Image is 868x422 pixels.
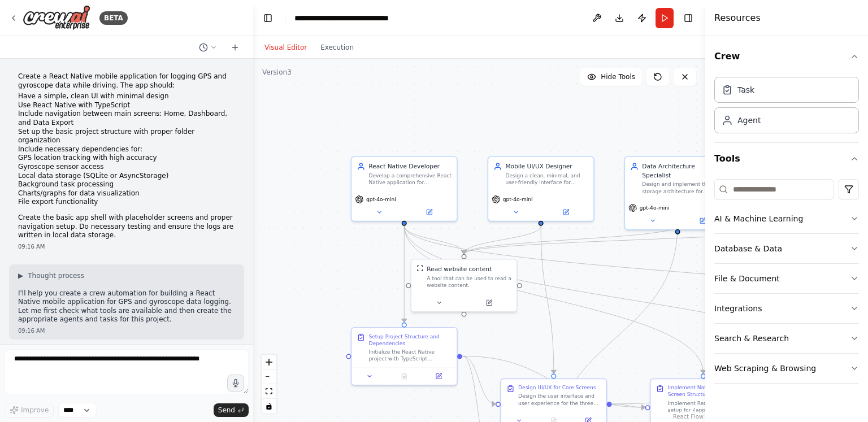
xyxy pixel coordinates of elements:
[18,189,235,198] li: Charts/graphs for data visualization
[714,72,859,142] div: Crew
[262,384,276,399] button: fit view
[351,156,458,222] div: React Native DeveloperDevelop a comprehensive React Native application for {app_name} with TypeSc...
[386,371,422,381] button: No output available
[642,162,725,179] div: Data Architecture Specialist
[714,324,859,353] button: Search & Research
[714,41,859,72] button: Crew
[542,207,590,217] button: Open in side panel
[262,355,276,369] button: zoom in
[18,180,235,189] li: Background task processing
[18,271,84,280] button: ▶Thought process
[505,162,588,171] div: Mobile UI/UX Designer
[400,225,409,322] g: Edge from f2eba215-9c11-495a-b9be-c986c4085fd4 to 95713848-10af-4d03-8c9e-8dd33eeb66f1
[18,145,235,207] li: Include necessary dependencies for:
[400,225,708,373] g: Edge from f2eba215-9c11-495a-b9be-c986c4085fd4 to bd4ab264-7392-4034-9b80-f4305e491e8e
[294,12,422,24] nav: breadcrumb
[194,41,222,54] button: Switch to previous chat
[580,68,642,86] button: Hide Tools
[18,101,235,110] li: Use React Native with TypeScript
[416,265,423,272] img: ScrapeWebsiteTool
[737,84,754,95] div: Task
[673,414,704,420] a: React Flow attribution
[21,406,49,415] span: Improve
[537,225,558,373] g: Edge from 236b015a-d4e8-457d-9179-5d9031665fad to 334518c0-bece-437c-98d2-b65b48fb53c4
[624,156,731,230] div: Data Architecture SpecialistDesign and implement the data storage architecture for {app_name}, in...
[18,72,235,90] p: Create a React Native mobile application for logging GPS and gyroscope data while driving. The ap...
[366,196,396,203] span: gpt-4o-mini
[214,403,249,417] button: Send
[714,354,859,383] button: Web Scraping & Browsing
[18,242,235,251] div: 09:16 AM
[18,163,235,172] li: Gyroscope sensor access
[351,327,458,386] div: Setup Project Structure and DependenciesInitialize the React Native project with TypeScript confi...
[18,92,235,101] li: Have a simple, clean UI with minimal design
[314,41,361,54] button: Execution
[262,369,276,384] button: zoom out
[99,11,128,25] div: BETA
[368,172,452,186] div: Develop a comprehensive React Native application for {app_name} with TypeScript, implementing GPS...
[427,275,511,289] div: A tool that can be used to read a website content.
[218,406,235,415] span: Send
[518,393,601,406] div: Design the user interface and user experience for the three core screens of {app_name}: Home scre...
[23,5,90,31] img: Logo
[459,225,545,254] g: Edge from 236b015a-d4e8-457d-9179-5d9031665fad to cbc1c440-fb75-4d3d-a887-e6d9b1a0f738
[640,205,670,211] span: gpt-4o-mini
[260,10,276,26] button: Hide left sidebar
[18,198,235,207] li: File export functionality
[262,68,292,77] div: Version 3
[18,154,235,163] li: GPS location tracking with high accuracy
[679,216,727,226] button: Open in side panel
[368,162,452,171] div: React Native Developer
[18,172,235,181] li: Local data storage (SQLite or AsyncStorage)
[18,327,235,335] div: 09:16 AM
[462,352,495,408] g: Edge from 95713848-10af-4d03-8c9e-8dd33eeb66f1 to 334518c0-bece-437c-98d2-b65b48fb53c4
[5,403,54,417] button: Improve
[262,399,276,414] button: toggle interactivity
[368,333,452,347] div: Setup Project Structure and Dependencies
[18,271,23,280] span: ▶
[503,196,533,203] span: gpt-4o-mini
[714,175,859,393] div: Tools
[368,349,452,362] div: Initialize the React Native project with TypeScript configuration and install all necessary depen...
[258,41,314,54] button: Visual Editor
[714,204,859,233] button: AI & Machine Learning
[668,384,751,398] div: Implement Navigation and Screen Structure
[18,128,235,145] li: Set up the basic project structure with proper folder organization
[680,10,696,26] button: Hide right sidebar
[465,298,513,308] button: Open in side panel
[505,172,588,186] div: Design a clean, minimal, and user-friendly interface for {app_name} focusing on usability while d...
[227,375,244,391] button: Click to speak your automation idea
[714,234,859,263] button: Database & Data
[737,115,761,126] div: Agent
[714,143,859,175] button: Tools
[28,271,84,280] span: Thought process
[601,72,635,81] span: Hide Tools
[642,181,725,194] div: Design and implement the data storage architecture for {app_name}, including SQLite database sche...
[427,265,492,273] div: Read website content
[400,225,857,373] g: Edge from f2eba215-9c11-495a-b9be-c986c4085fd4 to 567b510a-7524-4572-83c7-3e1d8259f869
[424,371,453,381] button: Open in side panel
[714,294,859,323] button: Integrations
[459,225,818,254] g: Edge from df79e4b0-8498-4d65-a7eb-f61eb4e13e6d to cbc1c440-fb75-4d3d-a887-e6d9b1a0f738
[714,11,761,25] h4: Resources
[714,264,859,293] button: File & Document
[18,214,235,240] p: Create the basic app shell with placeholder screens and proper navigation setup. Do necessary tes...
[488,156,594,222] div: Mobile UI/UX DesignerDesign a clean, minimal, and user-friendly interface for {app_name} focusing...
[18,289,235,324] p: I'll help you create a crew automation for building a React Native mobile application for GPS and...
[18,110,235,127] li: Include navigation between main screens: Home, Dashboard, and Data Export
[668,399,751,413] div: Implement React Navigation setup for {app_name} with tab navigation between Home, Dashboard, and ...
[518,384,596,391] div: Design UI/UX for Core Screens
[226,41,244,54] button: Start a new chat
[405,207,453,217] button: Open in side panel
[262,355,276,414] div: React Flow controls
[411,259,518,312] div: ScrapeWebsiteToolRead website contentA tool that can be used to read a website content.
